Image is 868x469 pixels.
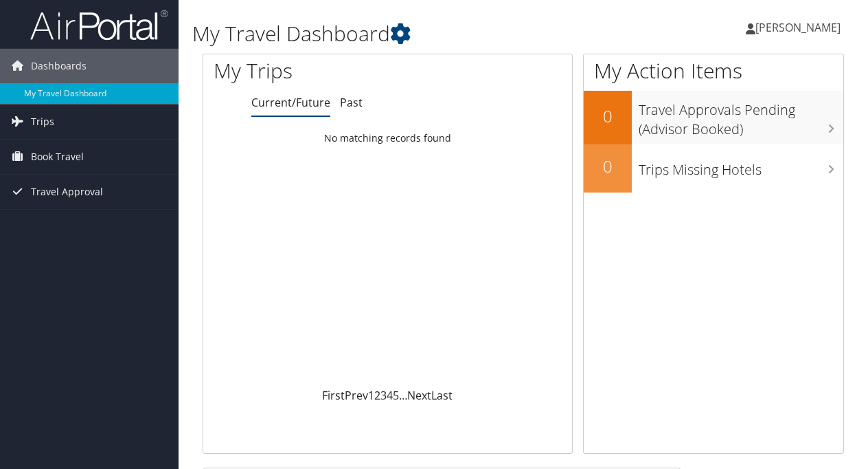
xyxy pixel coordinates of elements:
[31,49,87,83] span: Dashboards
[368,388,374,403] a: 1
[393,388,399,403] a: 5
[584,105,632,128] h2: 0
[340,95,363,110] a: Past
[203,126,572,151] td: No matching records found
[639,94,843,139] h3: Travel Approvals Pending (Advisor Booked)
[30,9,168,41] img: airportal-logo.png
[431,388,453,403] a: Last
[399,388,407,403] span: …
[584,56,843,85] h1: My Action Items
[31,105,54,139] span: Trips
[374,388,380,403] a: 2
[639,153,843,179] h3: Trips Missing Hotels
[407,388,431,403] a: Next
[755,20,841,35] span: [PERSON_NAME]
[584,91,843,144] a: 0Travel Approvals Pending (Advisor Booked)
[380,388,387,403] a: 3
[322,388,345,403] a: First
[31,140,84,174] span: Book Travel
[345,388,368,403] a: Prev
[31,175,103,209] span: Travel Approval
[387,388,393,403] a: 4
[214,56,408,85] h1: My Trips
[584,155,632,178] h2: 0
[192,19,634,48] h1: My Travel Dashboard
[746,7,854,48] a: [PERSON_NAME]
[584,144,843,193] a: 0Trips Missing Hotels
[251,95,330,110] a: Current/Future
